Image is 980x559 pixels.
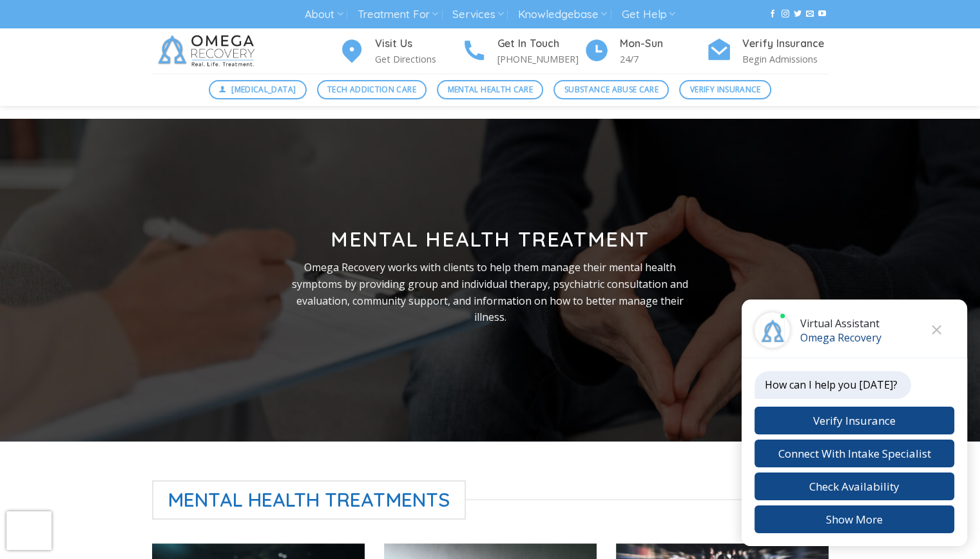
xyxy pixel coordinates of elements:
a: Substance Abuse Care [553,80,669,99]
a: Follow on Facebook [769,10,776,19]
a: Services [452,3,503,26]
a: Send us an email [806,10,814,19]
h4: Visit Us [375,36,461,52]
h4: Mon-Sun [620,36,706,52]
a: About [305,3,343,26]
span: [MEDICAL_DATA] [231,83,296,96]
h4: Get In Touch [497,36,584,52]
p: Get Directions [375,52,461,66]
p: Omega Recovery works with clients to help them manage their mental health symptoms by providing g... [282,259,699,325]
a: Verify Insurance Begin Admissions [706,36,829,67]
p: [PHONE_NUMBER] [497,52,584,66]
p: 24/7 [620,52,706,66]
span: Mental Health Treatments [152,480,466,520]
span: Tech Addiction Care [327,83,416,96]
span: Mental Health Care [448,83,533,96]
a: Get Help [622,3,675,26]
span: Verify Insurance [690,83,761,96]
a: Verify Insurance [679,80,771,99]
strong: Mental Health Treatment [331,226,649,252]
span: Substance Abuse Care [564,83,658,96]
a: Follow on YouTube [818,10,826,19]
a: Visit Us Get Directions [339,36,461,67]
h4: Verify Insurance [742,36,829,52]
a: Get In Touch [PHONE_NUMBER] [461,36,584,67]
a: Mental Health Care [437,80,543,99]
a: [MEDICAL_DATA] [209,80,307,99]
img: Omega Recovery [152,28,265,74]
a: Treatment For [358,3,438,26]
a: Follow on Twitter [794,10,802,19]
a: Follow on Instagram [781,10,789,19]
a: Tech Addiction Care [317,80,427,99]
a: Knowledgebase [518,3,607,26]
p: Begin Admissions [742,52,829,66]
